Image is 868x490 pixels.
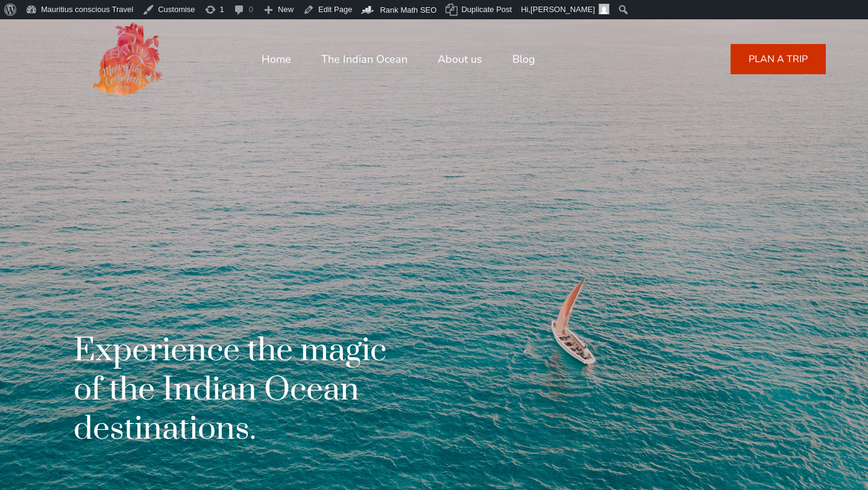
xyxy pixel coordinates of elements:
[380,5,436,14] span: Rank Math SEO
[74,331,403,449] h1: Experience the magic of the Indian Ocean destinations.
[262,45,291,74] a: Home
[438,45,482,74] a: About us
[530,5,595,14] span: [PERSON_NAME]
[512,45,535,74] a: Blog
[321,45,407,74] a: The Indian Ocean
[731,44,826,74] a: PLAN A TRIP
